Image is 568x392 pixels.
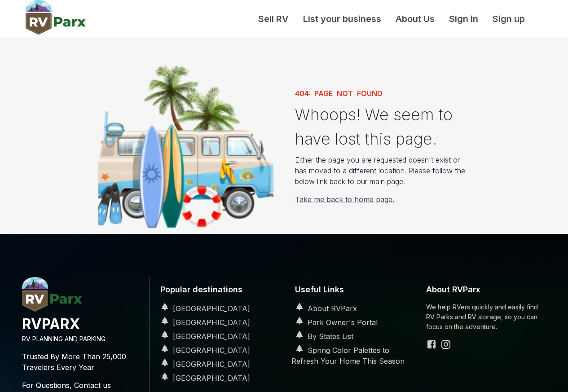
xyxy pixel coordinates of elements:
[157,277,277,303] h6: Popular destinations
[251,12,296,26] a: Sell RV
[22,277,82,312] img: RVParx.com
[22,334,142,344] p: RV PLANNING AND PARKING
[426,277,546,303] h6: About RVParx
[98,59,273,234] img: The Page is not found
[22,304,142,344] a: RVParx.comRVPARXRV PLANNING AND PARKING
[22,344,142,380] p: Trusted By More Than 25,000 Travelers Every Year
[157,332,250,341] a: [GEOGRAPHIC_DATA]
[296,12,388,26] a: List your business
[291,318,378,327] a: Park Owner's Portal
[295,154,470,194] p: Either the page you are requested doesn't exist or has moved to a different location. Please foll...
[157,304,250,313] a: [GEOGRAPHIC_DATA]
[291,304,357,313] a: About RVParx
[295,195,394,204] a: Take me back to home page.
[388,12,442,26] a: About Us
[157,374,250,383] a: [GEOGRAPHIC_DATA]
[295,99,470,154] h2: Whoops! We seem to have lost this page.
[442,12,485,26] a: Sign in
[485,12,532,26] a: Sign up
[157,346,250,355] a: [GEOGRAPHIC_DATA]
[291,332,353,341] a: By States List
[22,380,142,391] p: For Questions, Contact us
[426,302,546,332] p: We help RVers quickly and easily find RV Parks and RV storage, so you can focus on the adventure.
[295,88,470,99] h1: 404: PAGE NOT FOUND
[157,318,250,327] a: [GEOGRAPHIC_DATA]
[291,346,405,366] a: Spring Color Palettes to Refresh Your Home This Season
[22,314,142,334] h4: RVPARX
[157,360,250,369] a: [GEOGRAPHIC_DATA]
[291,277,412,303] h6: Useful Links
